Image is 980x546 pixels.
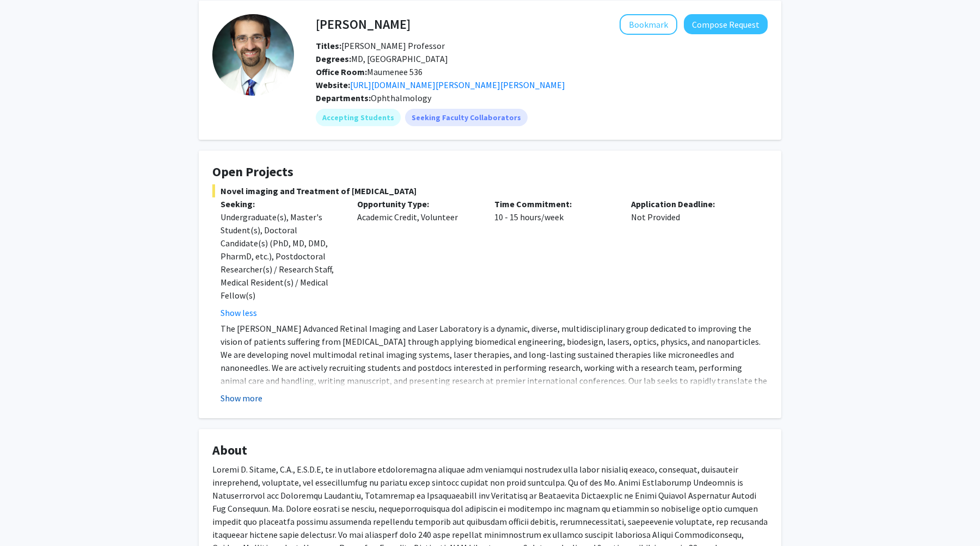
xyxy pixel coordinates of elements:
[631,197,751,210] p: Application Deadline:
[8,497,46,538] iframe: Chat
[316,53,351,64] b: Degrees:
[316,14,411,34] h4: [PERSON_NAME]
[620,14,677,35] button: Add Yannis Paulus to Bookmarks
[220,306,257,319] button: Show less
[316,79,350,90] b: Website:
[316,53,448,64] span: MD, [GEOGRAPHIC_DATA]
[220,322,768,400] p: The [PERSON_NAME] Advanced Retinal Imaging and Laser Laboratory is a dynamic, diverse, multidisci...
[220,392,262,405] button: Show more
[494,197,615,210] p: Time Commitment:
[220,197,341,210] p: Seeking:
[316,40,341,51] b: Titles:
[212,14,294,96] img: Profile Picture
[316,66,422,77] span: Maumenee 536
[349,197,486,319] div: Academic Credit, Volunteer
[220,210,341,302] div: Undergraduate(s), Master's Student(s), Doctoral Candidate(s) (PhD, MD, DMD, PharmD, etc.), Postdo...
[212,443,768,458] h4: About
[623,197,759,319] div: Not Provided
[316,109,401,126] mat-chip: Accepting Students
[405,109,528,126] mat-chip: Seeking Faculty Collaborators
[486,197,623,319] div: 10 - 15 hours/week
[684,14,768,34] button: Compose Request to Yannis Paulus
[357,197,477,210] p: Opportunity Type:
[371,92,431,103] span: Ophthalmology
[350,79,565,90] a: Opens in a new tab
[212,164,768,180] h4: Open Projects
[316,40,445,51] span: [PERSON_NAME] Professor
[316,66,367,77] b: Office Room:
[316,92,371,103] b: Departments:
[212,184,768,197] span: Novel imaging and Treatment of [MEDICAL_DATA]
